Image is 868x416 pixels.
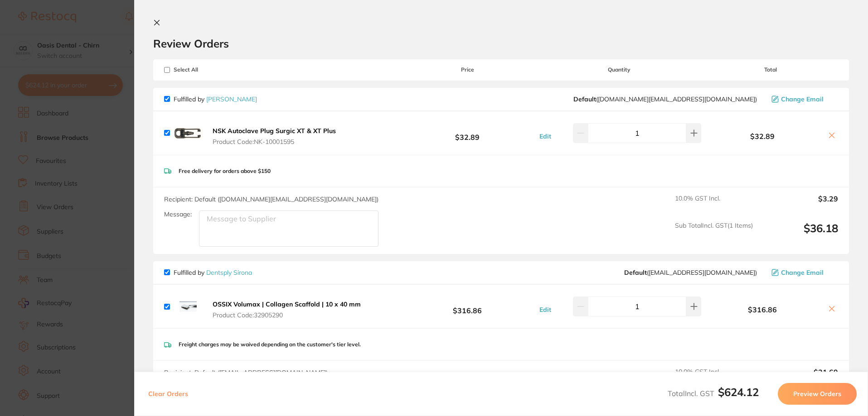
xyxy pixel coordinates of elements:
[718,385,759,399] b: $624.12
[624,268,647,277] b: Default
[760,222,838,247] output: $36.18
[668,389,759,398] span: Total Incl. GST
[675,195,753,215] span: 10.0 % GST Incl.
[17,95,138,139] div: We’re committed to ensuring a smooth transition for you! Our team is standing by to help you with...
[573,96,757,103] span: customer.care@henryschein.com.au
[164,67,255,73] span: Select All
[213,127,336,135] b: NSK Autoclave Plug Surgic XT & XT Plus
[760,368,838,388] output: $31.69
[17,19,138,91] div: Hi Bharat, Starting [DATE], we’re making some updates to our product offerings on the Restocq pla...
[206,95,257,103] a: [PERSON_NAME]
[164,368,328,377] span: Recipient: Default ( [EMAIL_ADDRESS][DOMAIN_NAME] )
[17,19,138,155] div: Message content
[164,210,192,218] label: Message:
[400,67,534,73] span: Price
[400,124,534,141] b: $32.89
[179,168,271,174] p: Free delivery for orders above $150
[535,67,703,73] span: Quantity
[769,268,838,277] button: Change Email
[400,298,534,315] b: $316.86
[537,306,554,314] button: Edit
[573,95,596,103] b: Default
[213,300,361,308] b: OSSIX Volumax | Collagen Scaffold | 10 x 40 mm
[675,368,753,388] span: 10.0 % GST Incl.
[17,159,138,167] p: Message from Restocq, sent 9m ago
[174,292,203,321] img: ODF4YjRhOQ
[537,132,554,140] button: Edit
[781,269,824,276] span: Change Email
[210,127,339,146] button: NSK Autoclave Plug Surgic XT & XT Plus Product Code:NK-10001595
[213,311,361,319] span: Product Code: 32905290
[210,300,364,319] button: OSSIX Volumax | Collagen Scaffold | 10 x 40 mm Product Code:32905290
[153,37,849,50] h2: Review Orders
[769,95,838,103] button: Change Email
[174,96,257,103] p: Fulfilled by
[703,132,822,140] b: $32.89
[145,383,191,405] button: Clear Orders
[206,268,252,277] a: Dentsply Sirona
[179,341,361,348] p: Freight charges may be waived depending on the customer's tier level.
[703,306,822,314] b: $316.86
[17,144,138,197] div: Simply reply to this message and we’ll be in touch to guide you through these next steps. We are ...
[781,96,824,103] span: Change Email
[174,269,252,276] p: Fulfilled by
[213,138,336,145] span: Product Code: NK-10001595
[760,195,838,215] output: $3.29
[624,269,757,276] span: clientservices@dentsplysirona.com
[778,383,857,405] button: Preview Orders
[703,67,838,73] span: Total
[164,195,378,203] span: Recipient: Default ( [DOMAIN_NAME][EMAIL_ADDRESS][DOMAIN_NAME] )
[174,119,203,148] img: em1rYmtmZw
[675,222,753,247] span: Sub Total Incl. GST ( 1 Items)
